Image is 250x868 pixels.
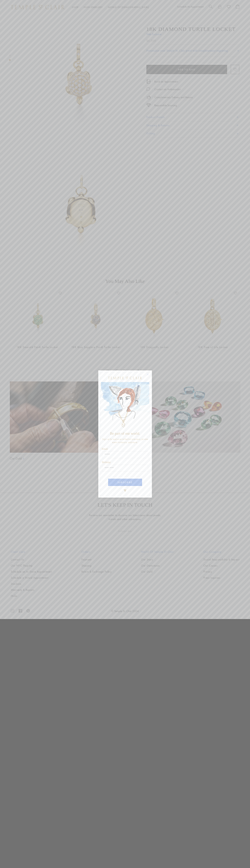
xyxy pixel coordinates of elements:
span: Sign up for exclusive collection previews, private event invitations, and more. [102,437,148,444]
input: Email [102,451,148,458]
img: c4a9eb12-d91a-4d4a-8ee0-386386f4f338.jpeg [101,382,149,430]
button: SUBSCRIBE [108,479,142,486]
img: Temple St. Clair [108,377,142,379]
span: Be part of our world. [110,431,140,435]
button: Close dialog [147,374,152,378]
img: TSC [122,487,129,494]
span: Email [102,448,108,450]
span: Birthday [102,461,111,464]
